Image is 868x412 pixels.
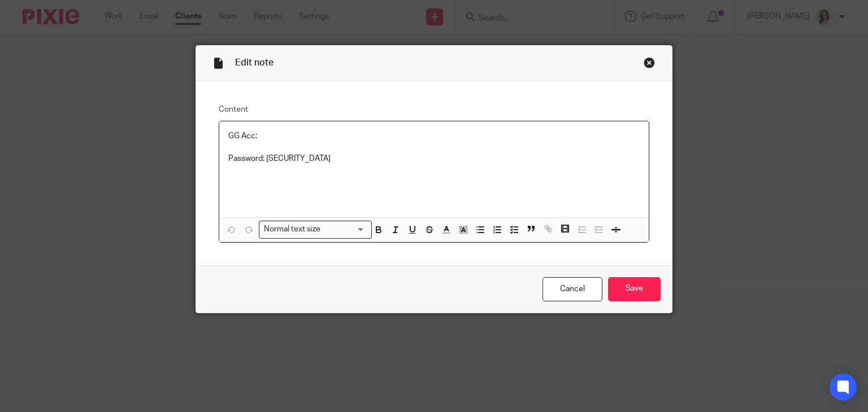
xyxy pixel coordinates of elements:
div: Search for option [259,221,372,238]
p: GG Acc: [228,130,640,142]
div: Close this dialog window [644,57,655,68]
input: Search for option [324,223,365,235]
input: Save [608,277,661,301]
p: Password: [SECURITY_DATA] [228,153,640,164]
span: Normal text size [262,223,323,235]
span: Edit note [235,58,274,67]
a: Cancel [542,277,602,301]
label: Content [219,104,650,115]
